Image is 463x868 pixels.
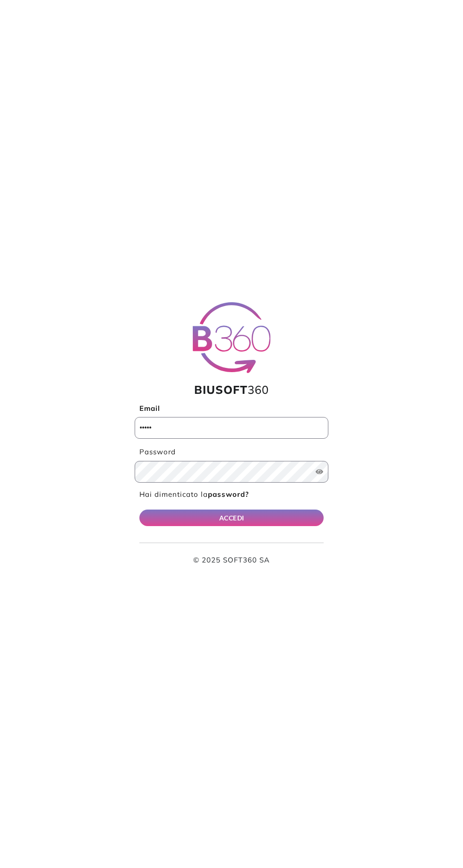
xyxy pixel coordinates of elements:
span: BIUSOFT [194,383,248,397]
button: ACCEDI [139,510,324,526]
a: Hai dimenticato lapassword? [139,490,249,499]
p: © 2025 SOFT360 SA [139,555,324,566]
h1: 360 [135,383,328,397]
b: Email [139,404,160,413]
label: Password [135,447,328,458]
b: password? [208,490,249,499]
